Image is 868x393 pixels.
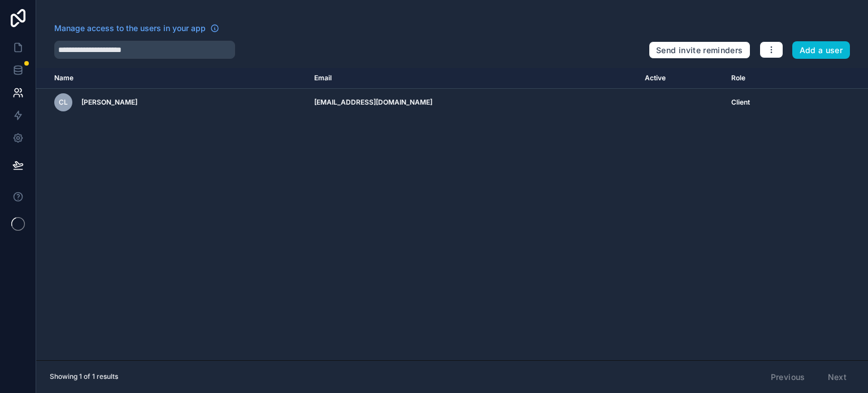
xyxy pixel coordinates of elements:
[638,68,724,89] th: Active
[36,68,868,360] div: scrollable content
[307,89,638,116] td: [EMAIL_ADDRESS][DOMAIN_NAME]
[59,98,68,107] span: CL
[54,23,219,34] a: Manage access to the users in your app
[54,23,206,34] span: Manage access to the users in your app
[50,372,118,381] span: Showing 1 of 1 results
[724,68,805,89] th: Role
[792,41,850,59] button: Add a user
[307,68,638,89] th: Email
[81,98,137,107] span: [PERSON_NAME]
[649,41,750,59] button: Send invite reminders
[731,98,750,107] span: Client
[36,68,307,89] th: Name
